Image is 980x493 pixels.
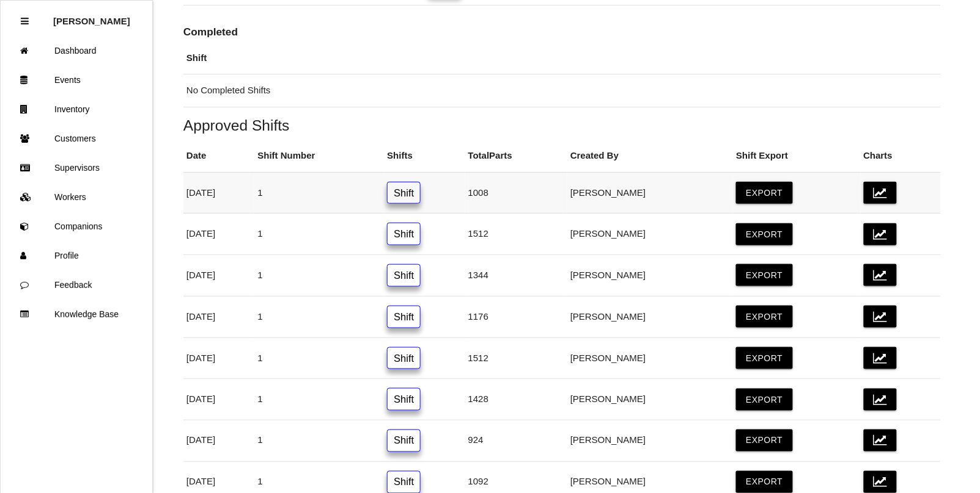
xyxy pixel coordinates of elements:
[861,140,941,172] th: Charts
[387,182,421,204] a: Shift
[465,255,567,297] td: 1344
[1,36,152,65] a: Dashboard
[567,255,733,297] td: [PERSON_NAME]
[1,153,152,182] a: Supervisors
[183,214,254,255] td: [DATE]
[254,214,384,255] td: 1
[1,182,152,212] a: Workers
[736,389,792,411] button: Export
[183,172,254,214] td: [DATE]
[183,296,254,337] td: [DATE]
[387,388,421,411] a: Shift
[567,172,733,214] td: [PERSON_NAME]
[736,347,792,369] button: Export
[254,337,384,379] td: 1
[21,7,29,36] div: Close
[183,74,941,107] td: No Completed Shifts
[465,214,567,255] td: 1512
[183,255,254,297] td: [DATE]
[254,255,384,297] td: 1
[53,7,130,26] p: Rosie Blandino
[736,471,792,493] button: Export
[1,300,152,329] a: Knowledge Base
[567,337,733,379] td: [PERSON_NAME]
[254,172,384,214] td: 1
[736,430,792,452] button: Export
[567,140,733,172] th: Created By
[567,420,733,462] td: [PERSON_NAME]
[1,124,152,153] a: Customers
[183,337,254,379] td: [DATE]
[465,379,567,420] td: 1428
[465,420,567,462] td: 924
[183,379,254,420] td: [DATE]
[736,223,792,245] button: Export
[567,379,733,420] td: [PERSON_NAME]
[183,42,941,74] th: Shift
[183,420,254,462] td: [DATE]
[465,140,567,172] th: Total Parts
[465,337,567,379] td: 1512
[567,214,733,255] td: [PERSON_NAME]
[254,379,384,420] td: 1
[387,347,421,370] a: Shift
[567,296,733,337] td: [PERSON_NAME]
[387,223,421,245] a: Shift
[1,65,152,95] a: Events
[254,420,384,462] td: 1
[183,117,941,134] h5: Approved Shifts
[254,140,384,172] th: Shift Number
[387,306,421,328] a: Shift
[736,264,792,286] button: Export
[1,270,152,300] a: Feedback
[1,212,152,241] a: Companions
[1,95,152,124] a: Inventory
[387,430,421,452] a: Shift
[254,296,384,337] td: 1
[465,296,567,337] td: 1176
[384,140,465,172] th: Shifts
[733,140,860,172] th: Shift Export
[387,264,421,287] a: Shift
[465,172,567,214] td: 1008
[183,140,254,172] th: Date
[1,241,152,270] a: Profile
[183,26,238,38] b: Completed
[736,306,792,328] button: Export
[736,182,792,204] button: Export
